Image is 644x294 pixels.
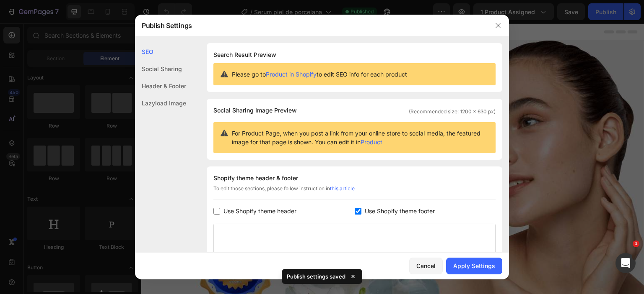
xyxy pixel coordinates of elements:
span: (Recommended size: 1200 x 630 px) [409,108,496,115]
p: Publish settings saved [287,272,345,281]
span: For Product Page, when you post a link from your online store to social media, the featured image... [232,129,489,146]
a: Product in Shopify [266,71,317,78]
div: Shopify theme header & footer [213,173,496,183]
div: To edit those sections, please follow instruction in [213,185,496,199]
div: Apply Settings [453,261,495,270]
div: SEO [135,43,186,60]
span: 1 [633,240,639,247]
h1: Search Result Preview [213,50,496,60]
a: Product [361,138,382,146]
button: Cancel [409,258,443,274]
div: Header & Footer [135,77,186,95]
div: Social Sharing [135,60,186,77]
a: this article [330,185,355,192]
button: Apply Settings [446,258,502,274]
iframe: Intercom live chat [615,253,636,273]
span: Use Shopify theme footer [365,206,435,216]
span: Social Sharing Image Preview [213,105,297,115]
span: Please go to to edit SEO info for each product [232,70,407,79]
div: Publish Settings [135,15,487,36]
div: Lazyload Image [135,95,186,112]
span: Use Shopify theme header [223,206,296,216]
div: Cancel [416,261,436,270]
